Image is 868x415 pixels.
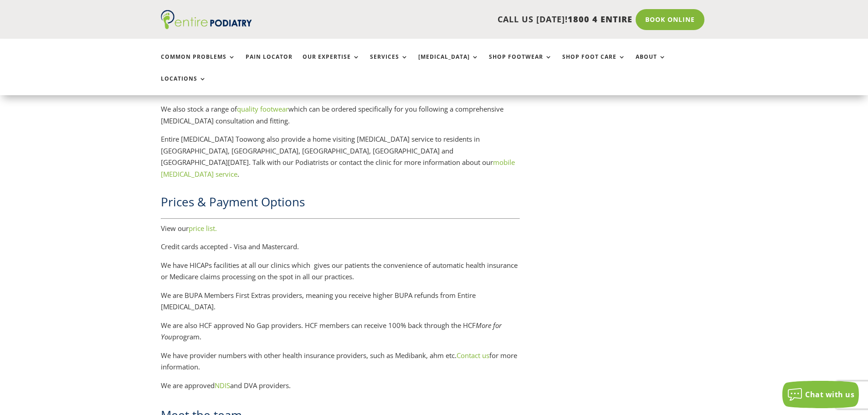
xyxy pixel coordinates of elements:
[215,381,230,390] a: NDIS
[161,76,206,95] a: Locations
[303,54,360,73] a: Our Expertise
[782,381,859,408] button: Chat with us
[161,133,520,180] p: Entire [MEDICAL_DATA] Toowong also provide a home visiting [MEDICAL_DATA] service to residents in...
[161,22,252,31] a: Entire Podiatry
[161,158,515,179] a: mobile [MEDICAL_DATA] service
[568,14,632,25] span: 1800 4 ENTIRE
[805,389,854,400] span: Chat with us
[161,10,252,29] img: logo (1)
[246,54,293,73] a: Pain Locator
[636,9,704,30] a: Book Online
[287,14,632,26] p: CALL US [DATE]!
[418,54,479,73] a: [MEDICAL_DATA]
[161,54,236,73] a: Common Problems
[161,223,520,241] p: View our
[489,54,552,73] a: Shop Footwear
[457,351,489,360] a: Contact us
[636,54,666,73] a: About
[161,194,520,215] h2: Prices & Payment Options
[161,320,520,350] p: We are also HCF approved No Gap providers. HCF members can receive 100% back through the HCF prog...
[161,260,520,290] p: We have HICAPs facilities at all our clinics which gives our patients the convenience of automati...
[161,103,520,133] p: We also stock a range of which can be ordered specifically for you following a comprehensive [MED...
[189,224,217,233] a: price list.
[562,54,626,73] a: Shop Foot Care
[161,380,520,392] p: We are approved and DVA providers.
[161,290,520,320] p: We are BUPA Members First Extras providers, meaning you receive higher BUPA refunds from Entire [...
[237,104,288,113] a: quality footwear
[370,54,408,73] a: Services
[161,350,520,380] p: We have provider numbers with other health insurance providers, such as Medibank, ahm etc. for mo...
[161,241,520,260] p: Credit cards accepted - Visa and Mastercard.
[161,321,502,342] i: More for You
